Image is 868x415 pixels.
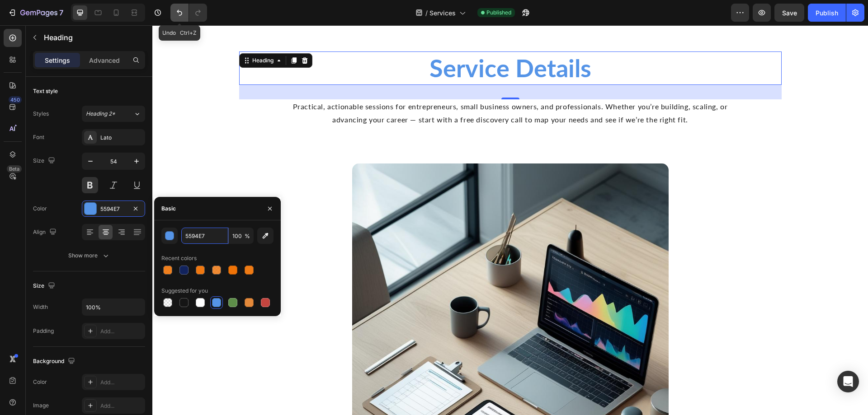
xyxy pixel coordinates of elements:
div: Font [33,133,44,141]
div: Open Intercom Messenger [837,371,859,392]
input: Auto [82,299,145,315]
div: Publish [816,8,838,18]
button: Publish [808,4,846,22]
div: Text style [33,87,58,95]
div: Add... [100,327,143,336]
span: Heading 2* [86,110,115,118]
div: Background [33,355,77,368]
span: / [425,8,428,18]
button: Heading 2* [82,106,145,122]
div: Padding [33,327,54,335]
div: Size [33,280,57,292]
div: 5594E7 [100,205,127,213]
div: Add... [100,378,143,387]
div: Basic [161,205,176,213]
button: Save [774,4,804,22]
div: Add... [100,402,143,410]
div: Color [33,378,47,386]
div: Width [33,303,48,311]
p: Heading [44,32,142,43]
div: Image [33,401,49,410]
div: Color [33,205,47,213]
p: Settings [45,56,70,65]
iframe: Design area [152,25,868,415]
div: 450 [9,96,22,103]
div: Size [33,155,57,167]
p: Advanced [89,56,120,65]
div: Suggested for you [161,287,208,295]
div: Recent colors [161,254,197,262]
span: Services [429,8,456,18]
div: Lato [100,134,143,142]
button: Show more [33,247,145,264]
button: 7 [4,4,67,22]
span: Save [782,9,797,17]
div: Styles [33,110,49,118]
input: Eg: FFFFFF [181,228,228,244]
span: % [245,232,250,240]
span: Published [486,9,511,17]
p: 7 [59,7,63,18]
div: Beta [7,165,22,173]
div: Align [33,226,58,238]
div: Show more [68,251,110,260]
div: Undo/Redo [170,4,207,22]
